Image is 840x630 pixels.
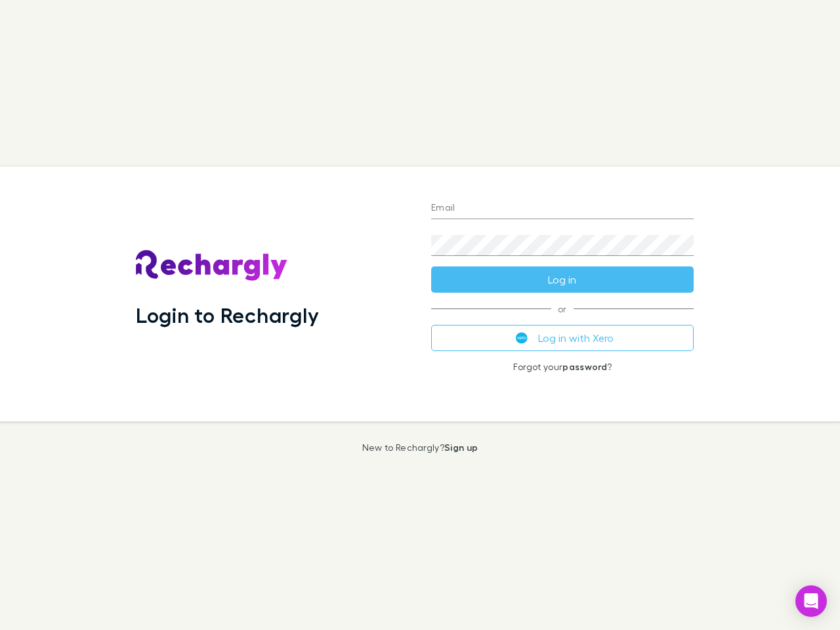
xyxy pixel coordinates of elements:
img: Xero's logo [516,332,528,344]
a: password [562,361,607,372]
p: Forgot your ? [431,362,694,372]
span: or [431,308,694,309]
img: Rechargly's Logo [136,250,288,282]
button: Log in with Xero [431,325,694,351]
a: Sign up [444,442,478,453]
button: Log in [431,266,694,293]
p: New to Rechargly? [362,442,478,453]
div: Open Intercom Messenger [795,585,827,617]
h1: Login to Rechargly [136,303,319,327]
